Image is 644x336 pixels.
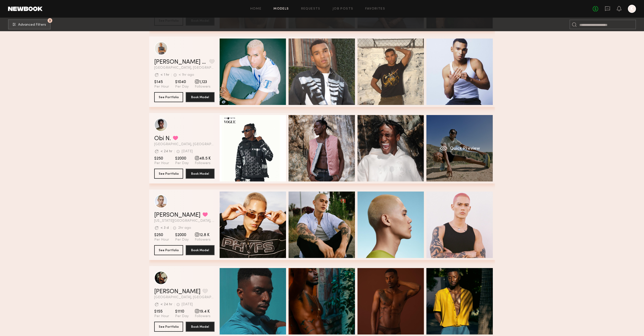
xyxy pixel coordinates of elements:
span: [US_STATE][GEOGRAPHIC_DATA], [GEOGRAPHIC_DATA] [154,219,215,223]
button: See Portfolio [154,245,183,255]
a: Models [273,7,289,11]
button: 2Advanced Filters [8,19,51,29]
button: See Portfolio [154,322,183,332]
span: [GEOGRAPHIC_DATA], [GEOGRAPHIC_DATA] [154,143,215,146]
button: Book Model [186,92,215,102]
a: Obi N. [154,136,171,142]
span: $1110 [175,309,189,314]
span: Advanced Filters [18,23,46,27]
span: 2 [49,19,51,22]
a: [PERSON_NAME] [154,212,200,218]
button: See Portfolio [154,92,183,102]
span: Per Hour [154,85,169,89]
span: Per Hour [154,238,169,242]
span: Quick Preview [450,146,480,151]
span: Followers [195,314,211,319]
span: Followers [195,161,211,166]
div: < 24 hr [160,150,172,153]
button: See Portfolio [154,169,183,179]
div: 2hr ago [178,226,191,230]
span: $250 [154,156,169,161]
div: [DATE] [182,303,193,306]
a: Home [250,7,262,11]
span: $145 [154,80,169,85]
span: [GEOGRAPHIC_DATA], [GEOGRAPHIC_DATA] [154,296,215,299]
span: $2000 [175,156,189,161]
span: Per Hour [154,161,169,166]
div: < 24 hr [160,303,172,306]
span: Per Hour [154,314,169,319]
span: 12.8 K [195,233,211,238]
span: Per Day [175,85,189,89]
a: Job Posts [333,7,353,11]
span: 19.4 K [195,309,211,314]
div: < 3 d [160,226,169,230]
span: $1040 [175,80,189,85]
div: < 1 hr [160,73,169,77]
span: Per Day [175,161,189,166]
div: < 1hr ago [179,73,194,77]
span: Per Day [175,314,189,319]
button: Book Model [186,169,215,179]
span: Per Day [175,238,189,242]
span: 1,123 [195,80,211,85]
a: Favorites [365,7,385,11]
span: $250 [154,233,169,238]
span: 48.5 K [195,156,211,161]
div: [DATE] [182,150,193,153]
span: [GEOGRAPHIC_DATA], [GEOGRAPHIC_DATA] [154,66,215,70]
span: $155 [154,309,169,314]
span: Followers [195,85,211,89]
a: [PERSON_NAME] [154,289,200,295]
a: [PERSON_NAME] O. [154,59,207,65]
a: Requests [301,7,320,11]
a: K [628,5,636,13]
button: Book Model [186,322,215,332]
span: $2000 [175,233,189,238]
span: Followers [195,238,211,242]
button: Book Model [186,245,215,255]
